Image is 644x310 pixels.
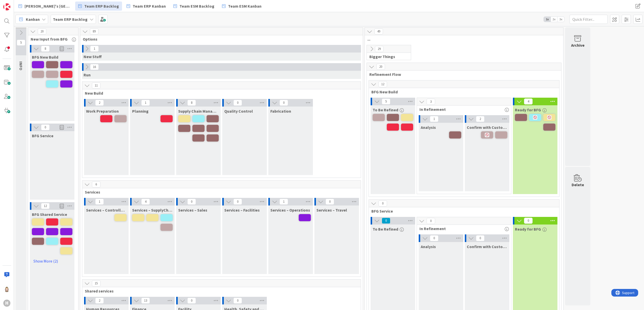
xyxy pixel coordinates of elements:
div: Archive [571,42,585,48]
span: 3x [557,17,564,22]
span: 2 [476,116,485,122]
span: Services – Operations [270,208,310,213]
span: Refinement Flow [369,72,555,77]
span: BFG Service [32,133,53,138]
input: Quick Filter... [570,15,608,24]
span: 4 [141,199,150,205]
span: Ready for BFG [515,107,541,112]
span: 6 [92,181,100,187]
span: Services – Travel [316,208,347,213]
span: 0 [279,100,288,106]
span: 12 [378,81,387,87]
span: 0 [326,199,334,205]
span: [PERSON_NAME]'s [GEOGRAPHIC_DATA] [25,3,71,9]
div: Delete [572,182,584,188]
span: 0 [233,298,242,304]
span: 0 [427,218,435,224]
span: 0 [233,199,242,205]
span: Fabrication [270,109,291,114]
span: Confirm with Customer [467,125,507,130]
a: Team ERP Backlog [75,2,122,11]
span: 2x [551,17,557,22]
a: Team ESM Backlog [170,2,217,11]
span: 8 [41,46,50,52]
span: Analysis [421,244,436,249]
span: Services – SupplyChainManagement [132,208,173,213]
a: Team ESM Kanban [219,2,265,11]
a: Show More (2) [32,257,72,265]
span: In Refinement [419,226,505,231]
span: 0 [187,298,196,304]
span: To Be Refined [373,107,398,112]
span: Quality Control [224,109,253,114]
span: 0 [233,100,242,106]
span: 0 [524,218,533,224]
span: 12 [41,203,50,209]
span: 0 [187,199,196,205]
span: 4 [524,98,533,105]
img: Visit kanbanzone.com [3,3,10,10]
span: Shared services [85,288,354,294]
span: 20 [376,64,385,70]
span: 11 [92,82,100,89]
span: Services – Sales [178,208,207,213]
span: Bigger Things [369,54,405,59]
span: BFG Service [371,209,553,214]
span: Services [85,190,354,195]
span: Kanban [26,16,40,22]
span: 1 [95,199,104,205]
span: 49 [374,28,383,35]
span: Team ERP Kanban [133,3,166,9]
span: 2 [95,298,104,304]
span: 0 [41,124,50,130]
span: Support [11,1,23,7]
span: New Input from BFG [31,37,72,42]
a: [PERSON_NAME]'s [GEOGRAPHIC_DATA] [15,2,74,11]
span: To Be Refined [373,227,398,232]
span: 5 [17,40,25,46]
span: Team ESM Kanban [228,3,261,9]
span: 89 [90,28,98,35]
span: In Refinement [419,107,505,112]
a: Team ERP Kanban [124,2,169,11]
span: BFG New Build [371,89,553,94]
span: Supply Chain Management [178,109,219,114]
span: 20 [38,28,46,35]
span: Analysis [421,125,436,130]
div: H [3,300,10,307]
span: New Stuff [84,54,102,59]
span: Confirm with Customer [467,244,507,249]
span: 16 [90,64,99,70]
span: 1 [430,116,438,122]
img: Rv [3,285,10,292]
span: 8 [187,100,196,106]
span: 0 [382,218,390,224]
span: New Build [85,91,354,96]
span: Ready for BFG [515,227,541,232]
span: Services – Facilities [224,208,260,213]
span: BFG Shared Service [32,212,67,217]
span: 1 [141,100,150,106]
span: Options [83,37,356,42]
span: 0 [430,235,438,241]
span: ... [367,37,557,42]
span: 13 [141,298,150,304]
span: Team ERP Backlog [84,3,119,9]
span: 5 [382,98,390,105]
b: Team ERP Backlog [53,17,88,22]
span: BFG New Build [32,55,58,60]
span: Team ESM Backlog [179,3,214,9]
span: 29 [375,46,384,52]
span: 15 [92,280,100,286]
span: Services – Controllership [86,208,127,213]
span: 1x [544,17,551,22]
span: 2 [95,100,104,106]
span: INFO [18,61,24,70]
span: 1 [279,199,288,205]
span: 3 [427,99,435,105]
span: 1 [90,46,99,52]
span: Work Preparation [86,109,119,114]
span: Planning [132,109,149,114]
span: Run [84,72,91,77]
span: 0 [476,235,485,241]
